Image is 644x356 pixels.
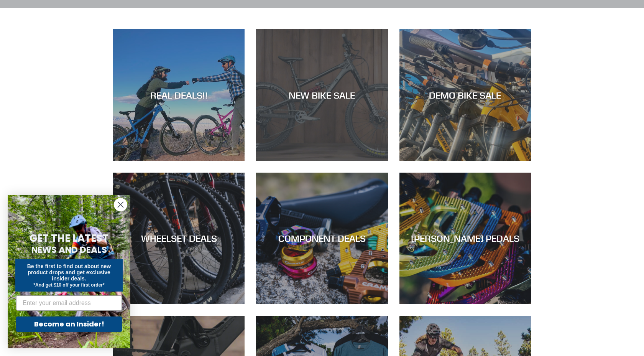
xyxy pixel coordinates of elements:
[256,90,388,101] div: NEW BIKE SALE
[256,29,388,161] a: NEW BIKE SALE
[399,29,531,161] a: DEMO BIKE SALE
[113,90,245,101] div: REAL DEALS!!
[399,173,531,304] a: [PERSON_NAME] PEDALS
[16,316,122,332] button: Become an Insider!
[113,29,245,161] a: REAL DEALS!!
[27,263,111,282] span: Be the first to find out about new product drops and get exclusive insider deals.
[30,231,108,245] span: GET THE LATEST
[256,233,388,244] div: COMPONENT DEALS
[399,90,531,101] div: DEMO BIKE SALE
[113,233,245,244] div: WHEELSET DEALS
[31,244,107,256] span: NEWS AND DEALS
[114,198,127,211] button: Close dialog
[33,282,104,288] span: *And get $10 off your first order*
[256,173,388,304] a: COMPONENT DEALS
[113,173,245,304] a: WHEELSET DEALS
[399,233,531,244] div: [PERSON_NAME] PEDALS
[16,295,122,311] input: Enter your email address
